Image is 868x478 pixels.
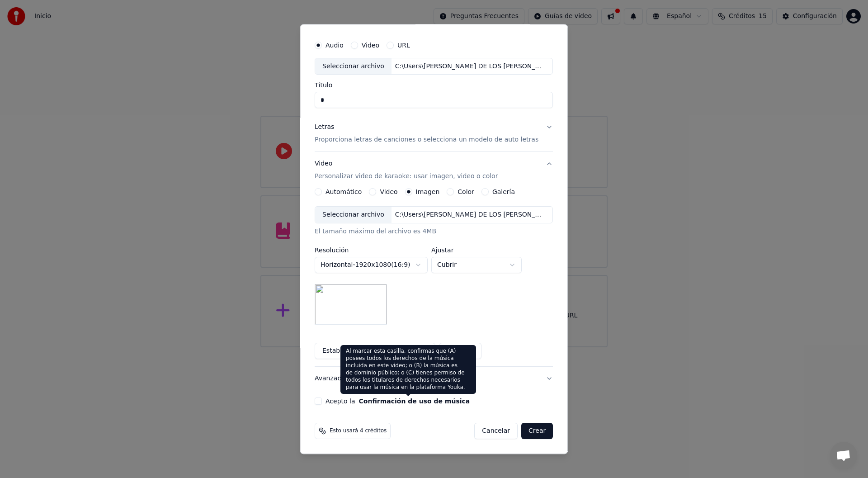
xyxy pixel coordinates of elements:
div: VideoPersonalizar video de karaoke: usar imagen, video o color [315,189,553,367]
label: Galería [492,189,515,195]
div: Seleccionar archivo [315,207,392,223]
label: Acepto la [325,398,470,405]
div: Letras [315,123,334,132]
div: Al marcar esta casilla, confirmas que (A) posees todos los derechos de la música incluida en este... [340,345,476,394]
button: VideoPersonalizar video de karaoke: usar imagen, video o color [315,152,553,189]
div: Seleccionar archivo [315,58,392,75]
label: Ajustar [431,247,522,254]
p: Proporciona letras de canciones o selecciona un modelo de auto letras [315,136,538,145]
button: Establecer como Predeterminado [315,343,435,360]
div: El tamaño máximo del archivo es 4MB [315,227,553,237]
label: Automático [325,189,362,195]
button: Avanzado [315,367,553,391]
button: Acepto la [359,398,470,405]
label: Título [315,82,553,89]
div: C:\Users\[PERSON_NAME] DE LOS [PERSON_NAME]\Downloads\DONABELANCHO FORMATO KARAOKES.jpg [392,211,545,220]
label: Audio [325,42,344,48]
p: Personalizar video de karaoke: usar imagen, video o color [315,172,498,181]
div: Video [315,160,498,181]
label: Imagen [416,189,440,195]
label: Color [458,189,475,195]
span: Esto usará 4 créditos [330,428,387,435]
label: Video [362,42,379,48]
div: C:\Users\[PERSON_NAME] DE LOS [PERSON_NAME]\Downloads\1_5026545971929024707.mp3 [392,62,545,71]
button: LetrasProporciona letras de canciones o selecciona un modelo de auto letras [315,116,553,152]
button: Reiniciar [439,343,481,360]
button: Cancelar [475,423,518,440]
label: Video [380,189,398,195]
label: URL [397,42,410,48]
label: Resolución [315,247,428,254]
button: Crear [521,423,553,440]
